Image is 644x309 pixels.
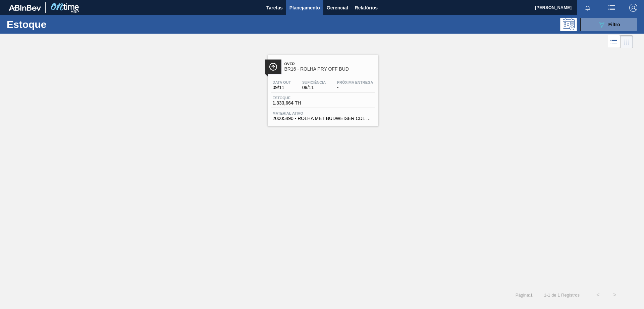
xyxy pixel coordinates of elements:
span: 1 - 1 de 1 Registros [543,293,580,298]
div: Visão em Cards [620,35,633,48]
img: Ícone [269,63,277,71]
button: < [590,286,606,303]
button: Notificações [577,3,598,12]
span: Estoque [273,96,320,100]
div: Visão em Lista [608,35,620,48]
span: 20005490 - ROLHA MET BUDWEISER CDL PO 0,19 [273,116,373,121]
span: Suficiência [302,80,326,84]
img: TNhmsLtSVTkK8tSr43FrP2fwEKptu5GPRR3wAAAABJRU5ErkJggg== [9,5,41,11]
span: Gerencial [327,4,348,12]
span: 09/11 [273,85,291,90]
span: Tarefas [266,4,283,12]
span: 09/11 [302,85,326,90]
button: Filtro [580,18,637,31]
span: Data out [273,80,291,84]
span: Over [284,62,375,66]
span: - [337,85,373,90]
span: Relatórios [355,4,378,12]
h1: Estoque [7,21,107,28]
img: Logout [629,4,637,12]
img: userActions [608,4,616,12]
span: 1.333,664 TH [273,101,320,106]
div: Pogramando: nenhum usuário selecionado [560,18,577,31]
span: Página : 1 [516,293,533,298]
span: Material ativo [273,111,373,115]
button: > [606,286,623,303]
a: ÍconeOverBR16 - ROLHA PRY OFF BUDData out09/11Suficiência09/11Próxima Entrega-Estoque1.333,664 TH... [263,50,382,126]
span: Planejamento [289,4,320,12]
span: Filtro [608,22,620,27]
span: Próxima Entrega [337,80,373,84]
span: BR16 - ROLHA PRY OFF BUD [284,67,375,72]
